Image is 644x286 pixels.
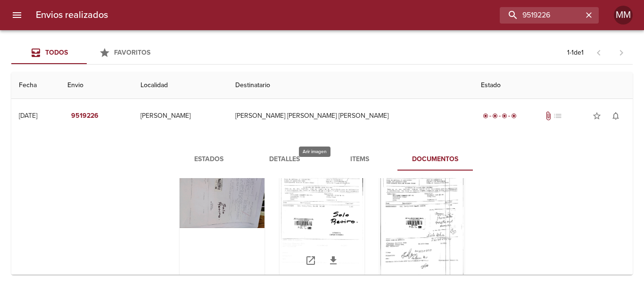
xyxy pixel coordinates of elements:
button: menu [6,4,28,26]
span: Pagina siguiente [610,41,633,64]
div: Arir imagen [380,163,464,281]
span: Tiene documentos adjuntos [544,111,553,121]
span: Estados [177,154,241,165]
td: [PERSON_NAME] [133,99,228,133]
span: Detalles [252,154,316,165]
div: Arir imagen [180,163,264,281]
h6: Envios realizados [36,8,108,23]
span: notifications_none [611,111,620,121]
div: [DATE] [19,112,37,120]
span: radio_button_checked [483,113,488,119]
span: Pagina anterior [587,48,610,57]
th: Estado [473,72,633,99]
a: Descargar [322,249,345,272]
span: No tiene pedido asociado [553,111,562,121]
div: Abrir información de usuario [614,6,633,25]
span: radio_button_checked [492,113,498,119]
span: star_border [592,111,602,121]
a: Abrir [299,249,322,272]
span: Favoritos [114,49,150,57]
div: Entregado [481,111,519,121]
button: Activar notificaciones [606,106,625,125]
span: Todos [45,49,68,57]
button: Agregar a favoritos [587,106,606,125]
input: buscar [500,7,583,24]
div: MM [614,6,633,25]
span: radio_button_checked [502,113,507,119]
em: 9519226 [71,110,99,122]
td: [PERSON_NAME] [PERSON_NAME] [PERSON_NAME] [228,99,473,133]
th: Localidad [133,72,228,99]
p: 1 - 1 de 1 [567,48,584,57]
th: Envio [60,72,133,99]
div: Tabs Envios [11,41,162,64]
span: Items [328,154,392,165]
th: Fecha [11,72,60,99]
div: Tabs detalle de guia [171,148,473,171]
span: radio_button_checked [511,113,517,119]
span: Documentos [403,154,467,165]
button: 9519226 [67,107,102,125]
th: Destinatario [228,72,473,99]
